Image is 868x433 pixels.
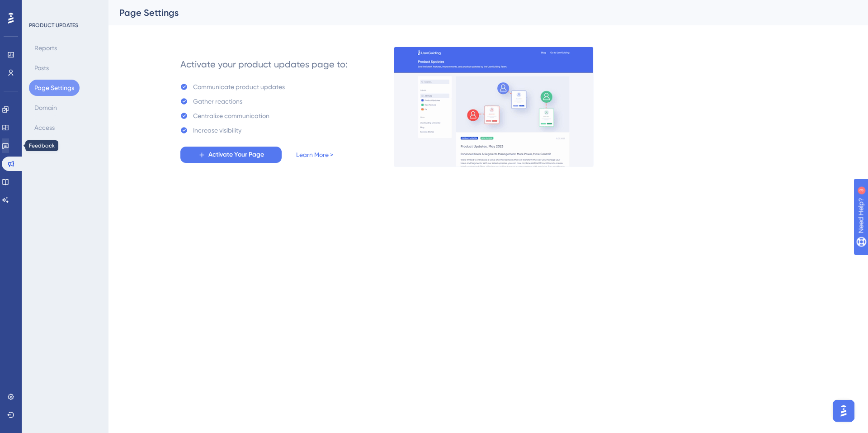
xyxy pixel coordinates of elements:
div: 3 [63,5,66,12]
button: Access [29,119,60,136]
button: Posts [29,60,54,76]
div: Increase visibility [193,125,241,136]
img: 253145e29d1258e126a18a92d52e03bb.gif [394,47,594,167]
button: Activate Your Page [180,147,282,163]
div: Communicate product updates [193,81,285,92]
button: Domain [29,100,62,116]
span: Activate Your Page [208,149,264,160]
div: PRODUCT UPDATES [29,22,78,29]
button: Reports [29,40,62,56]
a: Learn More > [296,149,333,160]
button: Page Settings [29,80,80,96]
div: Page Settings [119,6,835,19]
div: Gather reactions [193,96,242,107]
span: Need Help? [21,2,57,13]
div: Activate your product updates page to: [180,58,348,71]
div: Centralize communication [193,110,269,121]
iframe: UserGuiding AI Assistant Launcher [830,397,857,424]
